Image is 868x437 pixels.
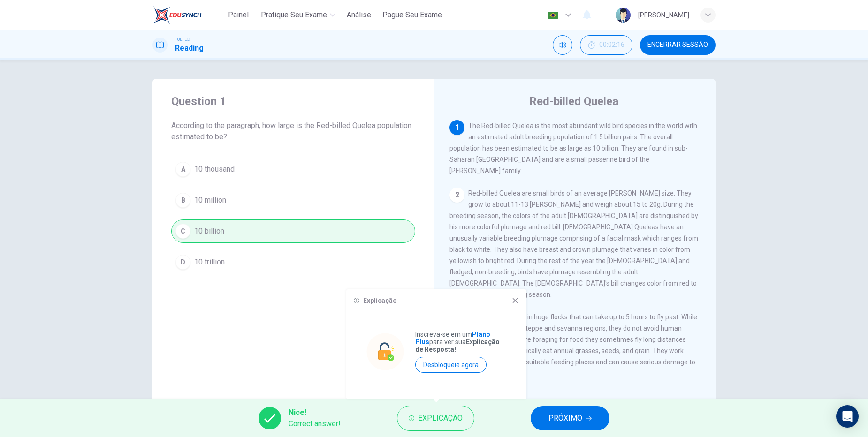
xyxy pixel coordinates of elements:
span: They live and breed in huge flocks that can take up to 5 hours to fly past. While they mostly liv... [449,313,697,377]
span: The Red-billed Quelea is the most abundant wild bird species in the world with an estimated adult... [449,122,697,174]
h4: Red-billed Quelea [529,94,618,109]
div: 1 [449,120,464,135]
p: Inscreva-se em um para ver sua [415,331,506,353]
span: Painel [228,9,249,21]
span: Pratique seu exame [261,9,327,21]
span: Pague Seu Exame [382,9,442,21]
span: According to the paragraph, how large is the Red-billed Quelea population estimated to be? [171,120,415,143]
img: pt [547,12,559,19]
span: Red-billed Quelea are small birds of an average [PERSON_NAME] size. They grow to about 11-13 [PER... [449,189,698,298]
strong: Explicação de Resposta! [415,338,500,353]
div: [PERSON_NAME] [638,9,689,21]
img: Profile picture [616,8,631,23]
span: Correct answer! [289,418,341,429]
h6: Explicação [363,297,397,304]
div: Silenciar [553,35,572,55]
h1: Reading [175,43,204,54]
div: Esconder [580,35,632,55]
span: Encerrar Sessão [647,41,708,49]
span: Nice! [289,407,341,418]
span: Análise [347,9,371,21]
h4: Question 1 [171,94,415,109]
div: Open Intercom Messenger [836,405,859,428]
img: EduSynch logo [152,6,202,24]
button: Desbloqueie agora [415,357,487,373]
strong: Plano Plus [415,331,490,346]
span: PRÓXIMO [548,412,582,425]
span: Explicação [418,412,463,425]
span: 00:02:16 [599,41,624,49]
span: TOEFL® [175,36,190,43]
div: 2 [449,188,464,203]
